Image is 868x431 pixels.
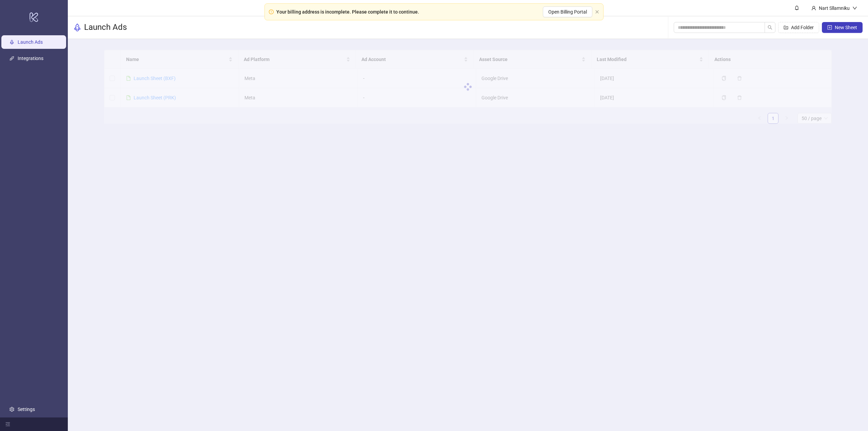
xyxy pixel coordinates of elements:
[852,6,857,11] span: down
[784,25,788,30] span: folder-add
[18,39,43,45] a: Launch Ads
[18,56,43,61] a: Integrations
[269,9,274,14] span: exclamation-circle
[543,6,592,17] button: Open Billing Portal
[835,25,857,30] span: New Sheet
[84,22,127,33] h3: Launch Ads
[548,9,587,15] span: Open Billing Portal
[595,10,599,14] button: close
[816,4,852,12] div: Nart Sllamniku
[18,407,35,412] a: Settings
[595,10,599,14] span: close
[768,25,772,30] span: search
[73,23,81,32] span: rocket
[778,22,819,33] button: Add Folder
[827,25,832,30] span: plus-square
[5,422,10,427] span: menu-fold
[791,25,814,30] span: Add Folder
[794,5,799,10] span: bell
[822,22,863,33] button: New Sheet
[276,8,419,16] div: Your billing address is incomplete. Please complete it to continue.
[811,6,816,11] span: user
